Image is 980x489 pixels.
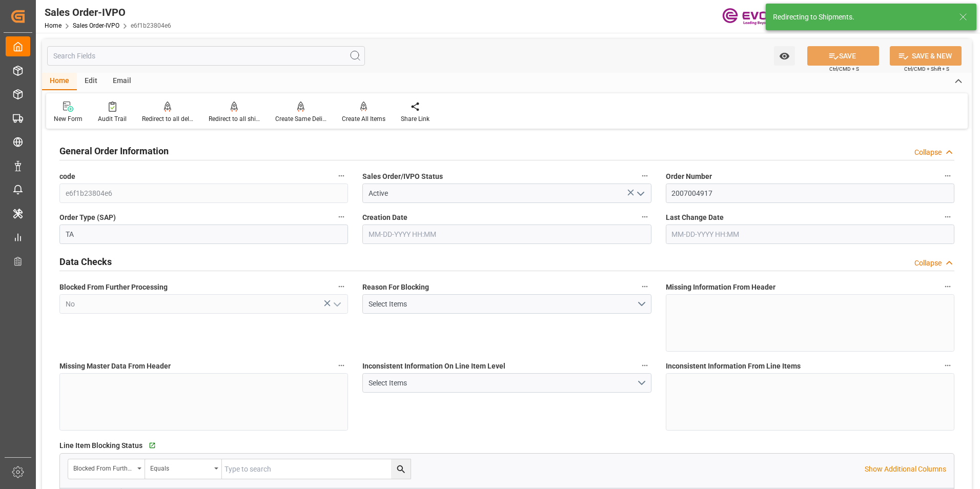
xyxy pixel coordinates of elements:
[941,359,954,372] button: Inconsistent Information From Line Items
[59,440,142,451] span: Line Item Blocking Status
[362,212,407,223] span: Creation Date
[362,294,651,314] button: open menu
[73,461,134,473] div: Blocked From Further Processing
[638,210,651,223] button: Creation Date
[59,255,112,269] h2: Data Checks
[68,459,145,479] button: open menu
[145,459,222,479] button: open menu
[666,212,724,223] span: Last Change Date
[369,299,637,310] div: Select Items
[45,5,171,20] div: Sales Order-IVPO
[335,210,348,223] button: Order Type (SAP)
[105,73,139,90] div: Email
[941,280,954,293] button: Missing Information From Header
[666,171,712,182] span: Order Number
[773,12,949,23] div: Redirecting to Shipments.
[54,114,83,124] div: New Form
[666,225,954,244] input: MM-DD-YYYY HH:MM
[941,210,954,223] button: Last Change Date
[362,361,505,372] span: Inconsistent Information On Line Item Level
[914,258,942,269] div: Collapse
[632,186,647,201] button: open menu
[362,282,429,293] span: Reason For Blocking
[59,282,168,293] span: Blocked From Further Processing
[638,359,651,372] button: Inconsistent Information On Line Item Level
[142,114,193,124] div: Redirect to all deliveries
[401,114,430,124] div: Share Link
[222,459,411,479] input: Type to search
[335,359,348,372] button: Missing Master Data From Header
[59,361,171,372] span: Missing Master Data From Header
[98,114,127,124] div: Audit Trail
[335,169,348,182] button: code
[391,459,411,479] button: search button
[335,280,348,293] button: Blocked From Further Processing
[722,8,789,26] img: Evonik-brand-mark-Deep-Purple-RGB.jpeg_1700498283.jpeg
[73,22,119,29] a: Sales Order-IVPO
[914,147,942,158] div: Collapse
[369,378,637,389] div: Select Items
[42,73,77,90] div: Home
[807,46,879,66] button: SAVE
[890,46,962,66] button: SAVE & NEW
[342,114,385,124] div: Create All Items
[941,169,954,182] button: Order Number
[47,46,365,66] input: Search Fields
[59,144,169,158] h2: General Order Information
[666,282,775,293] span: Missing Information From Header
[638,280,651,293] button: Reason For Blocking
[638,169,651,182] button: Sales Order/IVPO Status
[904,65,949,73] span: Ctrl/CMD + Shift + S
[865,464,946,475] p: Show Additional Columns
[209,114,260,124] div: Redirect to all shipments
[150,461,211,473] div: Equals
[77,73,105,90] div: Edit
[666,361,801,372] span: Inconsistent Information From Line Items
[59,171,75,182] span: code
[362,171,443,182] span: Sales Order/IVPO Status
[362,373,651,393] button: open menu
[774,46,795,66] button: open menu
[45,22,62,29] a: Home
[362,225,651,244] input: MM-DD-YYYY HH:MM
[59,212,116,223] span: Order Type (SAP)
[329,296,344,312] button: open menu
[275,114,326,124] div: Create Same Delivery Date
[829,65,859,73] span: Ctrl/CMD + S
